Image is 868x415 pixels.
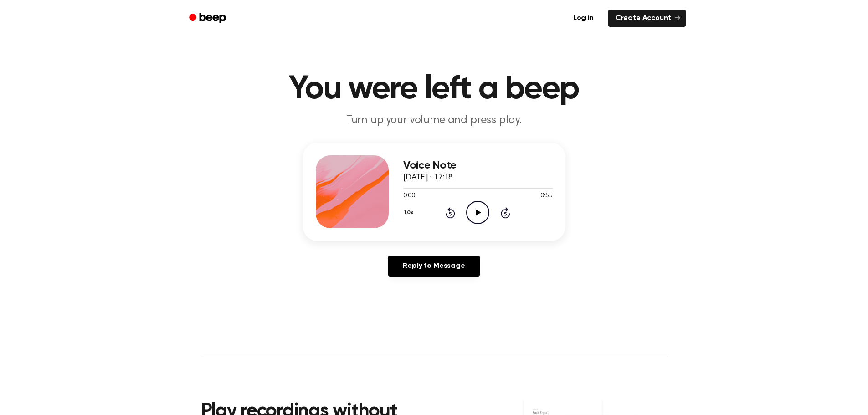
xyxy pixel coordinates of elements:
button: 1.0x [403,205,417,220]
span: [DATE] · 17:18 [403,174,453,182]
span: 0:00 [403,191,415,201]
a: Log in [564,8,603,29]
a: Reply to Message [388,256,479,277]
h3: Voice Note [403,159,553,172]
a: Create Account [608,10,686,27]
a: Beep [183,10,234,27]
span: 0:55 [540,191,552,201]
h1: You were left a beep [201,73,668,106]
p: Turn up your volume and press play. [259,113,609,128]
